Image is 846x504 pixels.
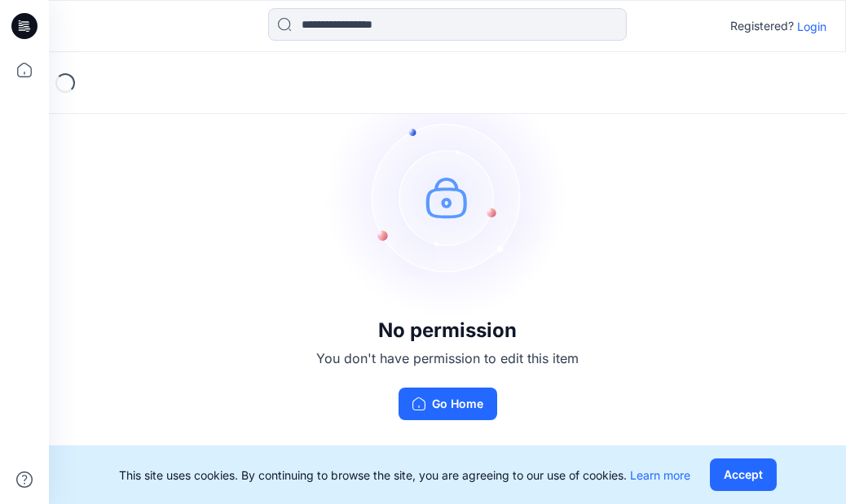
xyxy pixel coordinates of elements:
p: Login [797,18,826,35]
button: Go Home [399,388,497,420]
img: no-perm.svg [325,75,570,319]
button: Accept [710,458,777,491]
a: Learn more [630,468,690,482]
h3: No permission [316,319,579,342]
p: Registered? [730,16,794,36]
p: You don't have permission to edit this item [316,348,579,368]
p: This site uses cookies. By continuing to browse the site, you are agreeing to our use of cookies. [119,467,690,484]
